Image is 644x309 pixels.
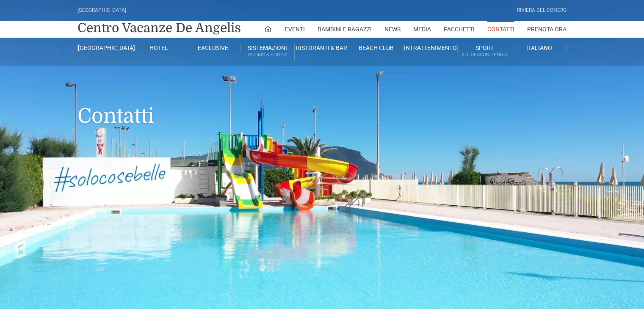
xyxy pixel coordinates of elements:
[295,44,349,52] a: Ristoranti & Bar
[517,6,567,14] div: Riviera Del Conero
[77,19,241,36] a: Centro Vacanze De Angelis
[526,44,552,51] span: Italiano
[512,44,567,52] a: Italiano
[458,51,511,59] small: All Season Tennis
[384,21,401,38] a: News
[444,21,475,38] a: Pacchetti
[240,44,295,60] a: SistemazioniRooms & Suites
[77,66,567,141] h1: Contatti
[458,44,512,60] a: SportAll Season Tennis
[527,21,567,38] a: Prenota Ora
[77,6,126,14] div: [GEOGRAPHIC_DATA]
[132,44,186,52] a: Hotel
[413,21,431,38] a: Media
[240,51,294,59] small: Rooms & Suites
[349,44,404,52] a: Beach Club
[186,44,240,52] a: Exclusive
[318,21,372,38] a: Bambini e Ragazzi
[77,44,132,52] a: [GEOGRAPHIC_DATA]
[487,21,514,38] a: Contatti
[404,44,458,52] a: Intrattenimento
[285,21,305,38] a: Eventi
